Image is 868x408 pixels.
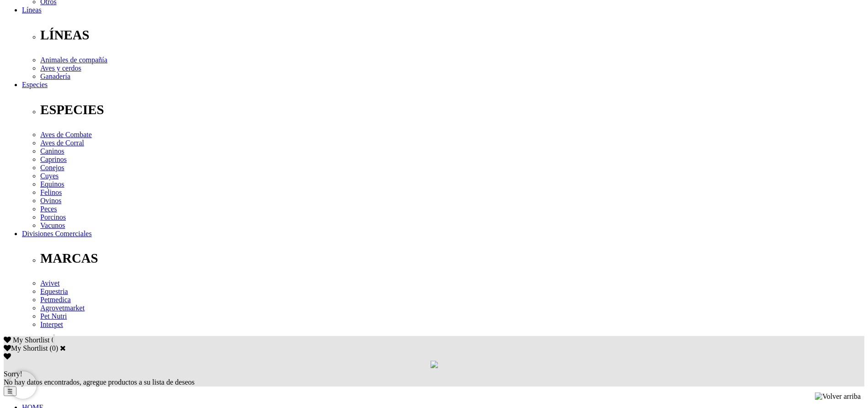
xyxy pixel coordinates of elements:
a: Aves de Corral [40,139,84,147]
a: Cerrar [60,344,66,352]
button: ☰ [4,386,16,396]
a: Petmedica [40,296,71,303]
a: Líneas [22,6,42,14]
a: Caprinos [40,155,67,163]
iframe: Brevo live chat [9,371,37,399]
span: 0 [51,336,55,344]
label: 0 [52,344,56,352]
span: ( ) [49,344,58,352]
img: loading.gif [431,361,438,368]
a: Interpet [40,320,63,328]
a: Ovinos [40,197,61,204]
a: Equestria [40,287,68,295]
a: Vacunos [40,221,65,229]
span: Sorry! [4,370,22,378]
p: ESPECIES [40,102,864,117]
a: Pet Nutri [40,312,67,320]
p: MARCAS [40,251,864,266]
a: Ganadería [40,72,70,80]
a: Agrovetmarket [40,304,85,312]
a: Peces [40,205,57,213]
a: Aves y cerdos [40,64,81,72]
a: Avivet [40,279,59,287]
a: Especies [22,81,48,88]
div: No hay datos encontrados, agregue productos a su lista de deseos [4,370,864,386]
img: Volver arriba [815,392,861,401]
a: Equinos [40,180,64,188]
a: Felinos [40,188,62,196]
a: Conejos [40,164,64,171]
a: Cuyes [40,172,59,180]
a: Aves de Combate [40,131,92,138]
a: Animales de compañía [40,56,108,64]
span: My Shortlist [13,336,49,344]
a: Divisiones Comerciales [22,230,92,237]
a: Caninos [40,147,64,155]
p: LÍNEAS [40,28,864,43]
a: Porcinos [40,213,66,221]
label: My Shortlist [4,344,48,352]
